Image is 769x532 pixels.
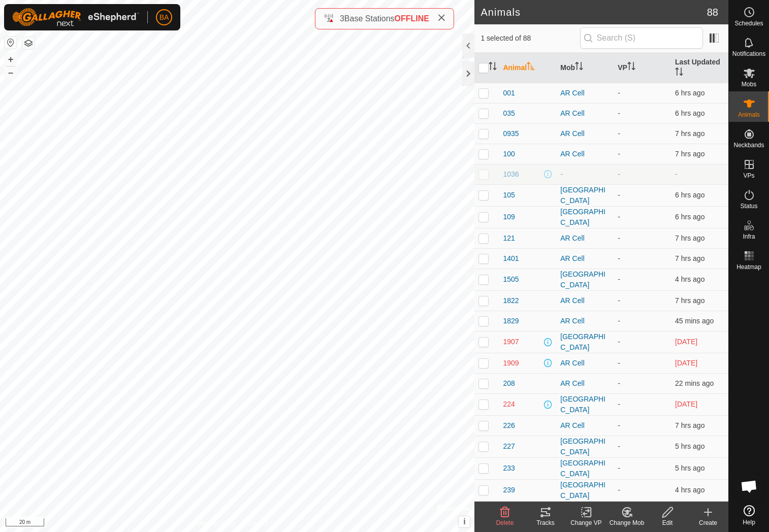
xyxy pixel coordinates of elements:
span: Schedules [734,20,763,26]
div: - [560,169,610,180]
span: 9 Oct 2025, 10:18 am [675,486,704,494]
span: 121 [503,233,515,244]
button: + [5,53,17,65]
button: – [5,66,17,79]
span: 001 [503,88,515,98]
span: 9 Oct 2025, 7:18 am [675,234,704,242]
div: [GEOGRAPHIC_DATA] [560,394,610,415]
span: 1036 [503,169,519,180]
app-display-virtual-paddock-transition: - [618,254,620,262]
div: [GEOGRAPHIC_DATA] [560,480,610,501]
app-display-virtual-paddock-transition: - [618,170,620,178]
div: Change Mob [606,518,647,527]
span: VPs [743,173,754,179]
span: 8 Oct 2025, 6:19 am [675,338,697,346]
app-display-virtual-paddock-transition: - [618,400,620,408]
p-sorticon: Activate to sort [527,63,535,72]
span: OFFLINE [395,14,429,23]
span: Animals [738,112,760,118]
span: 9 Oct 2025, 7:18 am [675,254,704,262]
span: 9 Oct 2025, 2:42 pm [675,379,714,387]
app-display-virtual-paddock-transition: - [618,234,620,242]
app-display-virtual-paddock-transition: - [618,486,620,494]
span: 105 [503,190,515,201]
div: AR Cell [560,128,610,139]
app-display-virtual-paddock-transition: - [618,275,620,283]
a: Privacy Policy [197,519,235,528]
app-display-virtual-paddock-transition: - [618,191,620,199]
app-display-virtual-paddock-transition: - [618,379,620,387]
span: Status [740,203,757,209]
span: Mobs [742,81,756,87]
div: Change VP [566,518,606,527]
span: 9 Oct 2025, 7:19 am [675,129,704,138]
p-sorticon: Activate to sort [489,63,497,72]
span: 035 [503,108,515,119]
div: AR Cell [560,88,610,98]
span: 1907 [503,337,519,347]
span: - [675,170,678,178]
button: Reset Map [5,37,17,49]
img: Gallagher Logo [12,8,139,26]
p-sorticon: Activate to sort [675,69,683,77]
span: 88 [707,5,718,20]
div: AR Cell [560,316,610,326]
app-display-virtual-paddock-transition: - [618,89,620,97]
div: [GEOGRAPHIC_DATA] [560,502,610,523]
span: 233 [503,463,515,474]
span: Base Stations [344,14,395,23]
span: 1505 [503,274,519,285]
a: Help [729,501,769,529]
app-display-virtual-paddock-transition: - [618,359,620,367]
span: 1829 [503,316,519,326]
div: AR Cell [560,378,610,389]
app-display-virtual-paddock-transition: - [618,129,620,138]
div: [GEOGRAPHIC_DATA] [560,207,610,228]
th: VP [614,53,671,83]
span: Delete [496,519,514,526]
app-display-virtual-paddock-transition: - [618,150,620,158]
app-display-virtual-paddock-transition: - [618,109,620,117]
div: Edit [647,518,688,527]
a: Contact Us [247,519,277,528]
span: 9 Oct 2025, 8:12 am [675,109,704,117]
div: [GEOGRAPHIC_DATA] [560,185,610,206]
h2: Animals [480,6,707,18]
div: AR Cell [560,253,610,264]
th: Mob [556,53,614,83]
span: 0935 [503,128,519,139]
div: AR Cell [560,149,610,159]
span: Notifications [732,51,765,57]
span: 100 [503,149,515,159]
div: [GEOGRAPHIC_DATA] [560,458,610,479]
span: i [463,517,465,526]
span: 109 [503,212,515,222]
span: Heatmap [736,264,761,270]
span: 1822 [503,295,519,306]
app-display-virtual-paddock-transition: - [618,421,620,429]
div: Open chat [734,471,764,502]
app-display-virtual-paddock-transition: - [618,464,620,472]
span: Infra [743,234,755,240]
button: i [459,516,470,527]
span: 1 selected of 88 [480,33,580,44]
button: Map Layers [22,37,35,49]
span: 224 [503,399,515,410]
app-display-virtual-paddock-transition: - [618,317,620,325]
div: AR Cell [560,108,610,119]
div: Create [688,518,728,527]
div: [GEOGRAPHIC_DATA] [560,269,610,290]
span: 9 Oct 2025, 9:20 am [675,464,704,472]
div: [GEOGRAPHIC_DATA] [560,436,610,457]
span: 1909 [503,358,519,369]
div: Tracks [525,518,566,527]
span: 9 Oct 2025, 7:19 am [675,296,704,305]
div: AR Cell [560,233,610,244]
div: [GEOGRAPHIC_DATA] [560,331,610,353]
span: 9 Oct 2025, 2:19 pm [675,317,714,325]
span: 239 [503,485,515,495]
span: BA [159,12,169,23]
span: Neckbands [733,142,764,148]
th: Last Updated [671,53,728,83]
div: AR Cell [560,295,610,306]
